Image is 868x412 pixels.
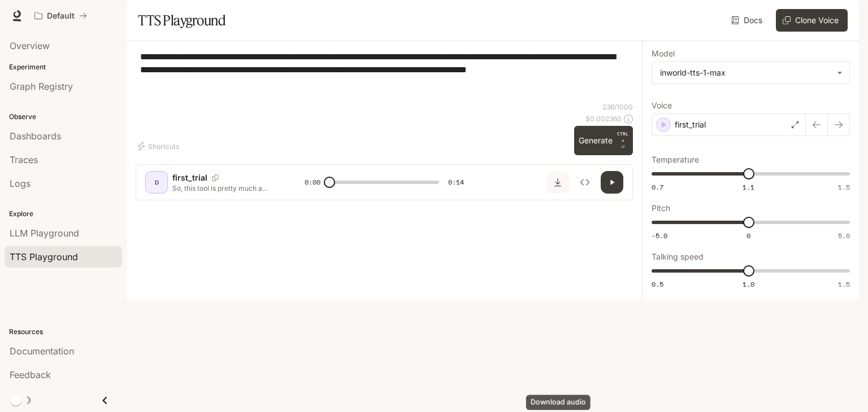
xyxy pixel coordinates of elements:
p: first_trial [172,172,207,183]
p: first_trial [675,119,706,130]
h1: TTS Playground [138,9,225,32]
span: 1.1 [743,182,754,192]
span: 0 [747,231,750,240]
span: 1.0 [743,279,754,289]
p: CTRL + [617,130,628,144]
span: 5.0 [838,231,850,240]
button: Shortcuts [136,137,184,155]
button: All workspaces [29,5,92,27]
button: Copy Voice ID [207,174,223,181]
p: So, this tool is pretty much a one-stop shop for visuals. You can generate images from text, remo... [172,183,277,193]
button: Clone Voice [776,9,848,32]
div: inworld-tts-1-max [652,62,849,84]
p: 236 / 1000 [602,102,633,112]
span: 1.5 [838,279,850,289]
p: Talking speed [652,253,704,261]
button: Inspect [574,171,596,194]
button: GenerateCTRL +⏎ [574,126,633,155]
div: D [147,173,166,191]
span: 1.5 [838,182,850,192]
p: Voice [652,102,672,109]
p: Pitch [652,204,670,212]
span: 0.5 [652,279,663,289]
p: Model [652,50,675,58]
div: inworld-tts-1-max [660,67,831,78]
p: $ 0.002360 [585,114,622,124]
p: Temperature [652,156,699,164]
div: Download audio [526,395,591,410]
button: Download audio [546,171,569,194]
a: Docs [729,9,767,32]
p: ⏎ [617,130,628,151]
span: 0:14 [448,177,464,188]
span: -5.0 [652,231,667,240]
span: 0.7 [652,182,663,192]
p: Default [47,11,75,21]
span: 0:00 [305,177,320,188]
